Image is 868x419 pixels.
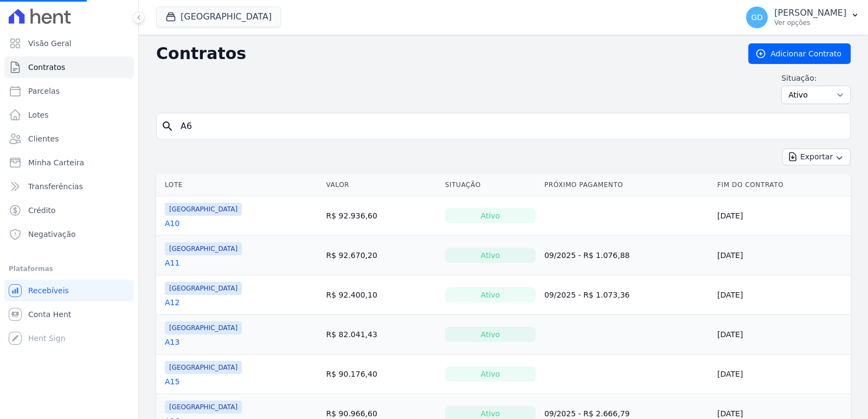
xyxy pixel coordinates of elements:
[161,120,174,133] i: search
[4,280,134,301] a: Recebíveis
[4,128,134,150] a: Clientes
[165,297,179,308] a: A12
[165,257,179,268] a: A11
[165,218,179,229] a: A10
[28,133,59,144] span: Clientes
[4,152,134,173] a: Minha Carteira
[445,366,536,382] div: Ativo
[322,315,440,354] td: R$ 82.041,43
[156,7,281,27] button: [GEOGRAPHIC_DATA]
[28,285,69,296] span: Recebíveis
[28,62,65,73] span: Contratos
[774,8,846,18] p: [PERSON_NAME]
[445,327,536,342] div: Ativo
[748,43,851,64] a: Adicionar Contrato
[28,38,72,49] span: Visão Geral
[28,309,71,320] span: Conta Hent
[4,80,134,102] a: Parcelas
[751,14,763,21] span: GD
[28,157,84,168] span: Minha Carteira
[737,2,868,33] button: GD [PERSON_NAME] Ver opções
[713,275,851,315] td: [DATE]
[322,236,440,275] td: R$ 92.670,20
[4,199,134,221] a: Crédito
[445,208,536,223] div: Ativo
[9,262,130,275] div: Plataformas
[28,229,76,240] span: Negativação
[544,409,630,418] a: 09/2025 - R$ 2.666,79
[28,86,60,96] span: Parcelas
[165,361,242,374] span: [GEOGRAPHIC_DATA]
[4,223,134,245] a: Negativação
[165,337,179,347] a: A13
[4,56,134,78] a: Contratos
[544,251,630,260] a: 09/2025 - R$ 1.076,88
[156,174,322,196] th: Lote
[713,196,851,236] td: [DATE]
[165,282,242,295] span: [GEOGRAPHIC_DATA]
[713,236,851,275] td: [DATE]
[165,203,242,216] span: [GEOGRAPHIC_DATA]
[322,196,440,236] td: R$ 92.936,60
[165,242,242,255] span: [GEOGRAPHIC_DATA]
[441,174,540,196] th: Situação
[4,104,134,126] a: Lotes
[165,376,179,387] a: A15
[28,109,49,120] span: Lotes
[165,401,242,414] span: [GEOGRAPHIC_DATA]
[4,304,134,325] a: Conta Hent
[4,176,134,197] a: Transferências
[322,354,440,394] td: R$ 90.176,40
[445,248,536,263] div: Ativo
[781,73,851,83] label: Situação:
[28,205,56,216] span: Crédito
[28,181,83,192] span: Transferências
[156,44,731,63] h2: Contratos
[4,33,134,54] a: Visão Geral
[540,174,713,196] th: Próximo Pagamento
[165,321,242,334] span: [GEOGRAPHIC_DATA]
[713,315,851,354] td: [DATE]
[174,115,846,137] input: Buscar por nome do lote
[322,174,440,196] th: Valor
[322,275,440,315] td: R$ 92.400,10
[445,287,536,302] div: Ativo
[774,18,846,27] p: Ver opções
[782,149,851,165] button: Exportar
[713,174,851,196] th: Fim do Contrato
[713,354,851,394] td: [DATE]
[544,291,630,299] a: 09/2025 - R$ 1.073,36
